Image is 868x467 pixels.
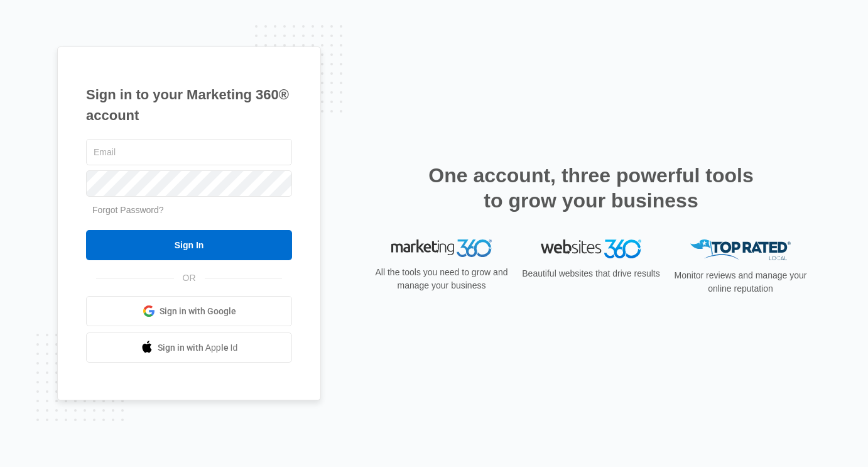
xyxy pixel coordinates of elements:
[86,84,292,126] h1: Sign in to your Marketing 360® account
[86,296,292,326] a: Sign in with Google
[391,239,492,257] img: Marketing 360
[86,332,292,363] a: Sign in with Apple Id
[174,272,205,285] span: OR
[86,139,292,165] input: Email
[160,305,236,318] span: Sign in with Google
[86,230,292,260] input: Sign In
[670,269,811,295] p: Monitor reviews and manage your online reputation
[541,239,641,258] img: Websites 360
[92,205,164,215] a: Forgot Password?
[158,341,238,354] span: Sign in with Apple Id
[521,267,661,280] p: Beautiful websites that drive results
[371,266,512,292] p: All the tools you need to grow and manage your business
[690,239,791,260] img: Top Rated Local
[425,163,757,213] h2: One account, three powerful tools to grow your business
